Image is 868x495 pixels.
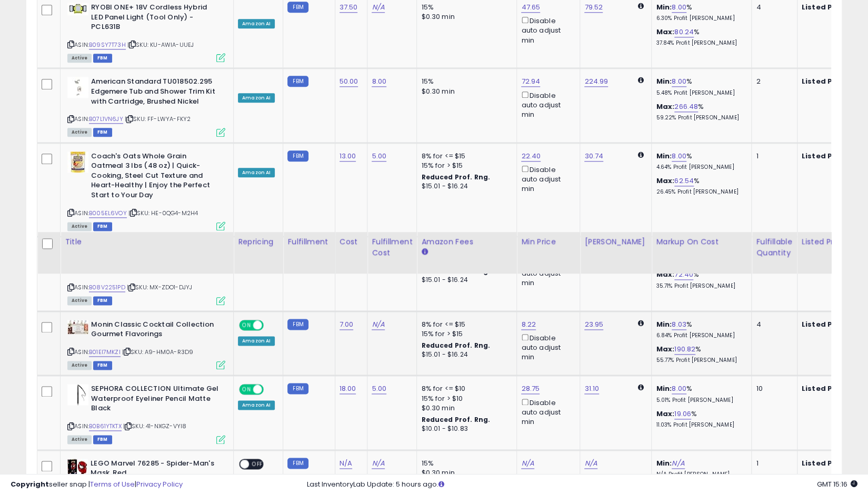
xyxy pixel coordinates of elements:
[656,236,747,247] div: Markup on Cost
[656,409,674,419] b: Max:
[584,236,647,247] div: [PERSON_NAME]
[521,397,572,427] div: Disable auto adjust min
[656,397,743,404] p: 5.01% Profit [PERSON_NAME]
[802,76,850,86] b: Listed Price:
[421,341,490,350] b: Reduced Prof. Rng.
[652,232,752,274] th: The percentage added to the cost of goods (COGS) that forms the calculator for Min & Max prices.
[656,421,743,429] p: 11.03% Profit [PERSON_NAME]
[372,2,384,13] a: N/A
[656,270,743,289] div: %
[656,2,672,12] b: Min:
[372,319,384,330] a: N/A
[372,458,384,469] a: N/A
[802,383,850,393] b: Listed Price:
[136,479,183,489] a: Privacy Policy
[656,188,743,196] p: 26.45% Profit [PERSON_NAME]
[656,76,672,86] b: Min:
[67,245,225,304] div: ASIN:
[584,458,597,469] a: N/A
[656,269,674,279] b: Max:
[674,27,694,37] a: 80.24
[89,422,122,431] a: B0B61YTKTX
[421,459,508,468] div: 15%
[125,115,191,123] span: | SKU: FF-LWYA-FKY2
[656,176,674,186] b: Max:
[67,151,225,229] div: ASIN:
[340,383,356,394] a: 18.00
[340,2,358,13] a: 37.50
[656,151,743,171] div: %
[93,361,112,370] span: FBM
[127,283,192,291] span: | SKU: MX-ZDO1-DJYJ
[656,27,743,47] div: %
[656,39,743,47] p: 37.84% Profit [PERSON_NAME]
[421,77,508,86] div: 15%
[656,102,674,112] b: Max:
[521,151,541,161] a: 22.40
[340,151,356,161] a: 13.00
[421,247,427,257] small: Amazon Fees.
[11,480,183,490] div: seller snap | |
[756,236,792,258] div: Fulfillable Quantity
[421,236,512,247] div: Amazon Fees
[340,76,358,87] a: 50.00
[584,151,603,161] a: 30.74
[238,336,275,346] div: Amazon AI
[93,435,112,444] span: FBM
[91,320,219,342] b: Monin Classic Cocktail Collection Gourmet Flavorings
[93,54,112,63] span: FBM
[67,384,88,405] img: 41khWffY8zL._SL40_.jpg
[67,3,225,61] div: ASIN:
[93,296,112,305] span: FBM
[287,2,308,13] small: FBM
[817,479,857,489] span: 2025-08-11 15:16 GMT
[421,151,508,161] div: 8% for <= $15
[672,383,686,394] a: 8.00
[674,176,694,186] a: 62.54
[287,76,308,87] small: FBM
[238,400,275,410] div: Amazon AI
[584,319,603,330] a: 23.95
[421,173,490,181] b: Reduced Prof. Rng.
[756,384,789,393] div: 10
[67,77,88,98] img: 21NjaIbZbnL._SL40_.jpg
[421,87,508,96] div: $0.30 min
[656,164,743,171] p: 4.64% Profit [PERSON_NAME]
[91,384,219,416] b: SEPHORA COLLECTION Ultimate Gel Waterproof Eyeliner Pencil Matte Black
[307,480,857,490] div: Last InventoryLab Update: 5 hours ago.
[656,409,743,429] div: %
[521,89,572,120] div: Disable auto adjust min
[656,89,743,97] p: 5.48% Profit [PERSON_NAME]
[421,329,508,339] div: 15% for > $15
[91,77,219,109] b: American Standard TU018502.295 Edgemere Tub and Shower Trim Kit with Cartridge, Brushed Nickel
[521,2,540,13] a: 47.65
[287,319,308,330] small: FBM
[67,77,225,135] div: ASIN:
[756,3,789,12] div: 4
[674,344,695,355] a: 190.82
[89,41,126,49] a: B09SY7T73H
[372,236,412,258] div: Fulfillment Cost
[521,15,572,45] div: Disable auto adjust min
[672,76,686,87] a: 8.00
[656,77,743,96] div: %
[287,458,308,469] small: FBM
[756,77,789,86] div: 2
[238,236,278,247] div: Repricing
[262,320,279,329] span: OFF
[656,384,743,403] div: %
[672,319,686,330] a: 8.03
[91,151,219,203] b: Coach's Oats Whole Grain Oatmeal 3 lbs (48 oz) | Quick-Cooking, Steel Cut Texture and Heart-Healt...
[128,209,198,217] span: | SKU: HE-0QG4-M2H4
[122,348,193,356] span: | SKU: A9-HM0A-R3D9
[67,361,92,370] span: All listings currently available for purchase on Amazon
[127,41,194,49] span: | SKU: KU-AWIA-UUEJ
[521,383,540,394] a: 28.75
[93,222,112,231] span: FBM
[656,345,743,364] div: %
[249,459,266,468] span: OFF
[756,151,789,161] div: 1
[67,54,92,63] span: All listings currently available for purchase on Amazon
[238,19,275,28] div: Amazon AI
[656,344,674,354] b: Max:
